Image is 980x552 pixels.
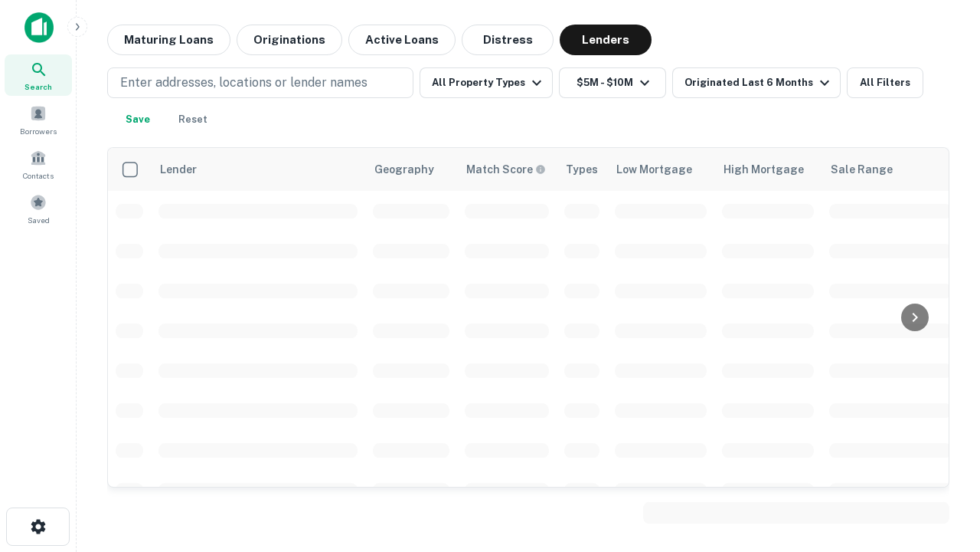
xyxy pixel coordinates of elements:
th: Geography [365,148,457,191]
th: Low Mortgage [607,148,714,191]
button: Enter addresses, locations or lender names [107,67,413,98]
span: Search [24,80,52,93]
span: Borrowers [20,125,57,137]
div: Types [566,160,598,179]
h6: Match Score [466,161,543,178]
div: Geography [374,160,434,179]
button: Save your search to get updates of matches that match your search criteria. [113,104,162,135]
th: Sale Range [822,148,959,191]
a: Saved [5,188,72,229]
a: Contacts [5,143,72,185]
div: Originated Last 6 Months [684,74,834,92]
a: Borrowers [5,99,72,140]
span: Contacts [23,169,54,182]
span: Saved [28,214,50,226]
button: Maturing Loans [107,25,230,55]
button: Distress [462,25,554,55]
a: Search [5,54,72,96]
button: All Filters [847,67,923,98]
button: Originated Last 6 Months [672,67,841,98]
button: $5M - $10M [559,67,666,98]
div: Capitalize uses an advanced AI algorithm to match your search with the best lender. The match sco... [466,161,546,178]
div: High Mortgage [724,160,804,179]
button: Active Loans [348,25,456,55]
th: Capitalize uses an advanced AI algorithm to match your search with the best lender. The match sco... [457,148,557,191]
p: Enter addresses, locations or lender names [120,74,367,92]
button: All Property Types [420,67,553,98]
div: Lender [160,160,197,179]
img: capitalize-icon.png [24,12,54,43]
th: High Mortgage [714,148,822,191]
button: Originations [237,25,342,55]
th: Lender [151,148,365,191]
iframe: Chat Widget [903,429,980,503]
th: Types [557,148,607,191]
button: Reset [168,104,217,135]
div: Low Mortgage [616,160,692,179]
div: Sale Range [831,160,893,179]
button: Lenders [560,25,652,55]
